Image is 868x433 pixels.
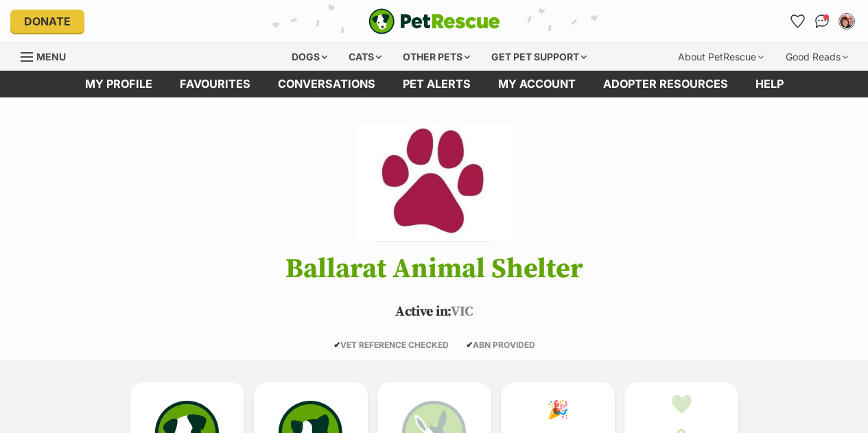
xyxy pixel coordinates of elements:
[815,14,830,28] img: chat-41dd97257d64d25036548639549fe6c8038ab92f7586957e7f3b1b290dea8141.svg
[264,71,389,97] a: conversations
[742,71,797,97] a: Help
[670,394,692,414] div: 💚
[589,71,742,97] a: Adopter resources
[333,340,449,350] span: VET REFERENCE CHECKED
[389,71,484,97] a: Pet alerts
[466,340,473,350] icon: ✔
[840,14,854,28] img: Leanne Mcleod profile pic
[811,10,833,32] a: Conversations
[836,10,858,32] button: My account
[333,340,340,350] icon: ✔
[668,43,773,71] div: About PetRescue
[786,10,808,32] a: Favourites
[282,43,337,71] div: Dogs
[393,43,480,71] div: Other pets
[482,43,596,71] div: Get pet support
[466,340,535,350] span: ABN PROVIDED
[71,71,166,97] a: My profile
[339,43,391,71] div: Cats
[484,71,589,97] a: My account
[36,51,66,62] span: Menu
[355,125,512,242] img: Ballarat Animal Shelter
[21,43,75,68] a: Menu
[10,10,84,33] a: Donate
[368,8,500,34] img: logo-e224e6f780fb5917bec1dbf3a21bbac754714ae5b6737aabdf751b685950b380.svg
[786,10,858,32] ul: Account quick links
[776,43,858,71] div: Good Reads
[395,303,451,320] span: Active in:
[547,399,569,420] div: 🎉
[368,8,500,34] a: PetRescue
[166,71,264,97] a: Favourites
